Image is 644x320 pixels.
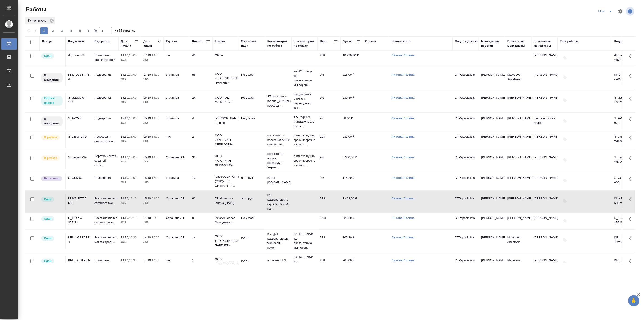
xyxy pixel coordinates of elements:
[453,93,479,109] td: DTPspecialists
[58,29,66,33] span: 3
[294,115,315,128] p: The required translations are on the ...
[215,133,237,147] p: ООО «КАСПИАН СЕРВИСЕЗ»
[453,114,479,130] td: DTPspecialists
[68,73,90,82] div: KRL_LGSTPRT-4
[121,53,129,57] p: 13.10,
[612,114,638,130] td: S_APC-86-WK-072
[481,95,503,100] p: [PERSON_NAME]
[615,6,626,17] span: Настроить таблицу
[143,77,161,82] p: 2025
[143,116,152,120] p: 15.10,
[143,220,161,225] p: 2025
[481,39,503,48] div: Менеджеры верстки
[41,155,63,161] div: Исполнитель выполняет работу
[41,235,63,241] div: Менеджер проверил работу исполнителя, передает ее на следующий этап
[294,92,315,110] p: при дубляже англ/кит переводим с кит ...
[121,176,129,179] p: 15.10,
[612,153,638,169] td: S_casserv-39-WK-012
[267,232,289,250] p: в индиз разверстывали уже очень похо...
[67,29,75,33] span: 4
[41,134,63,141] div: Исполнитель выполняет работу
[164,114,190,130] td: страница
[129,236,137,239] p: 16:30
[560,95,570,105] button: Добавить тэги
[560,155,570,165] button: Добавить тэги
[166,39,177,44] div: Ед. изм
[129,116,137,120] p: 18:00
[531,256,558,272] td: [PERSON_NAME]
[121,135,129,138] p: 13.10,
[453,173,479,189] td: DTPspecialists
[190,173,213,189] td: 12
[318,114,340,130] td: 9.6
[531,173,558,189] td: [PERSON_NAME]
[152,176,159,179] p: 12:00
[531,153,558,169] td: [PERSON_NAME]
[143,100,161,104] p: 2025
[164,256,190,272] td: час
[626,70,637,81] button: Здесь прячутся важные кнопки
[143,121,161,125] p: 2025
[481,73,503,77] p: [PERSON_NAME]
[626,213,637,224] button: Здесь прячутся важные кнопки
[392,236,415,239] a: Линова Полина
[143,197,152,200] p: 15.10,
[121,201,139,205] p: 2025
[68,196,90,205] div: KUNZ_RTTV-603
[626,233,637,244] button: Здесь прячутся важные кнопки
[94,216,116,225] p: Восстановление сложного мак...
[41,73,63,83] div: Исполнитель назначен, приступать к работе пока рано
[152,216,159,220] p: 21:00
[392,39,411,44] div: Исполнитель
[152,53,159,57] p: 19:00
[626,114,637,125] button: Здесь прячутся важные кнопки
[143,201,161,205] p: 2025
[294,39,315,48] div: Комментарии по заказу
[294,69,315,87] p: не НОТ Такую же презентацию мы перев...
[453,233,479,249] td: DTPspecialists
[507,39,529,48] div: Проектные менеджеры
[121,77,139,82] p: 2025
[41,53,63,59] div: Менеджер проверил работу исполнителя, передает ее на следующий этап
[44,176,59,181] p: Выполнен
[164,233,190,249] td: Страница А4
[190,256,213,272] td: 1
[215,95,237,104] p: ООО "ГАК МОТОР РУС"
[318,153,340,169] td: 9.6
[320,39,327,44] div: Цена
[612,194,638,210] td: KUNZ_RTTV-603-WK-015
[505,213,531,229] td: [PERSON_NAME]
[215,196,237,205] p: ТВ-Новости / Russia [DATE]
[121,197,129,200] p: 13.10,
[143,236,152,239] p: 14.10,
[318,256,340,272] td: 268
[560,134,570,144] button: Добавить тэги
[340,114,363,130] td: 38,40 ₽
[612,132,638,148] td: S_casserv-39-WK-017
[626,7,635,16] span: Посмотреть информацию
[190,194,213,210] td: 60
[121,160,139,164] p: 2025
[392,197,415,200] a: Линова Полина
[628,295,639,306] button: 🙏
[505,132,531,148] td: [PERSON_NAME]
[121,139,139,143] p: 2025
[626,51,637,62] button: Здесь прячутся важные кнопки
[626,194,637,205] button: Здесь прячутся важные кнопки
[239,213,265,229] td: Не указан
[531,233,558,249] td: [PERSON_NAME]
[121,96,129,99] p: 16.10,
[143,160,161,164] p: 2025
[121,100,139,104] p: 2025
[143,135,152,138] p: 15.10,
[392,96,415,99] a: Линова Полина
[318,233,340,249] td: 57.8
[560,39,579,44] div: Тэги работы
[143,155,152,159] p: 15.10,
[215,216,237,225] p: РУСАЛ Глобал Менеджмент
[49,29,57,33] span: 2
[505,93,531,109] td: [PERSON_NAME]
[560,53,570,63] button: Добавить тэги
[41,216,63,222] div: Менеджер проверил работу исполнителя, передает ее на следующий этап
[94,176,116,180] p: Подверстка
